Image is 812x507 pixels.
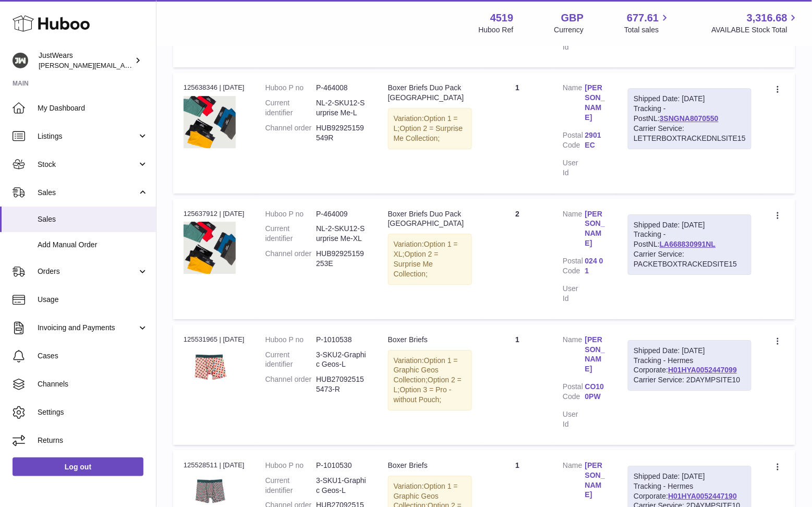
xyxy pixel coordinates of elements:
[316,224,367,244] dd: NL-2-SKU12-Surprise Me-XL
[388,108,472,149] div: Variation:
[394,114,458,132] span: Option 1 = L;
[38,323,137,333] span: Invoicing and Payments
[265,375,317,394] dt: Channel order
[585,461,607,500] a: [PERSON_NAME]
[388,83,472,103] div: Boxer Briefs Duo Pack [GEOGRAPHIC_DATA]
[316,249,367,269] dd: HUB92925159253E
[394,124,463,142] span: Option 2 = Surprise Me Collection;
[13,457,143,476] a: Log out
[38,436,148,445] span: Returns
[394,376,462,394] span: Option 2 = L;
[38,407,148,417] span: Settings
[479,25,514,35] div: Huboo Ref
[38,103,148,113] span: My Dashboard
[563,158,585,178] dt: User Id
[316,123,367,143] dd: HUB92925159549R
[634,94,746,104] div: Shipped Date: [DATE]
[394,250,439,278] span: Option 2 = Surprise Me Collection;
[38,379,148,389] span: Channels
[38,240,148,250] span: Add Manual Order
[585,209,607,249] a: [PERSON_NAME]
[634,375,746,385] div: Carrier Service: 2DAYMPSITE10
[388,461,472,470] div: Boxer Briefs
[490,11,514,25] strong: 4519
[13,53,28,68] img: josh@just-wears.com
[711,25,799,35] span: AVAILABLE Stock Total
[184,335,245,344] div: 125531965 | [DATE]
[747,11,787,25] span: 3,316.68
[660,114,719,123] a: 3SNGNA8070550
[585,83,607,123] a: [PERSON_NAME]
[563,409,585,429] dt: User Id
[265,209,317,219] dt: Huboo P no
[585,382,607,402] a: CO10 0PW
[660,240,716,248] a: LA668830991NL
[627,11,659,25] span: 677.61
[628,214,752,275] div: Tracking - PostNL:
[563,256,585,279] dt: Postal Code
[39,51,132,70] div: JustWears
[265,83,317,93] dt: Huboo P no
[482,73,552,193] td: 1
[316,335,367,345] dd: P-1010538
[265,350,317,370] dt: Current identifier
[265,249,317,269] dt: Channel order
[38,351,148,361] span: Cases
[624,25,671,35] span: Total sales
[634,124,746,143] div: Carrier Service: LETTERBOXTRACKEDNLSITE15
[482,199,552,319] td: 2
[265,98,317,118] dt: Current identifier
[585,130,607,150] a: 2901 EC
[316,83,367,93] dd: P-464008
[184,347,236,382] img: 45191726759854.JPG
[265,461,317,470] dt: Huboo P no
[388,350,472,411] div: Variation:
[628,88,752,149] div: Tracking - PostNL:
[394,385,452,404] span: Option 3 = Pro - without Pouch;
[265,224,317,244] dt: Current identifier
[265,123,317,143] dt: Channel order
[394,356,458,384] span: Option 1 = Graphic Geos Collection;
[394,240,458,258] span: Option 1 = XL;
[38,214,148,224] span: Sales
[668,492,737,500] a: H01HYA0052447190
[634,472,746,481] div: Shipped Date: [DATE]
[563,83,585,125] dt: Name
[316,375,367,394] dd: HUB270925155473-R
[316,209,367,219] dd: P-464009
[624,11,671,35] a: 677.61 Total sales
[561,11,584,25] strong: GBP
[388,209,472,229] div: Boxer Briefs Duo Pack [GEOGRAPHIC_DATA]
[563,209,585,251] dt: Name
[38,267,137,276] span: Orders
[388,234,472,285] div: Variation:
[668,366,737,374] a: H01HYA0052447099
[628,340,752,391] div: Tracking - Hermes Corporate:
[585,256,607,276] a: 024 01
[39,61,209,69] span: [PERSON_NAME][EMAIL_ADDRESS][DOMAIN_NAME]
[38,295,148,305] span: Usage
[38,160,137,170] span: Stock
[563,382,585,404] dt: Postal Code
[265,335,317,345] dt: Huboo P no
[316,461,367,470] dd: P-1010530
[711,11,799,35] a: 3,316.68 AVAILABLE Stock Total
[38,188,137,198] span: Sales
[554,25,584,35] div: Currency
[563,284,585,304] dt: User Id
[184,83,245,92] div: 125638346 | [DATE]
[634,346,746,356] div: Shipped Date: [DATE]
[563,335,585,377] dt: Name
[563,130,585,153] dt: Postal Code
[316,98,367,118] dd: NL-2-SKU12-Surprise Me-L
[634,249,746,269] div: Carrier Service: PACKETBOXTRACKEDSITE15
[585,335,607,375] a: [PERSON_NAME]
[634,220,746,230] div: Shipped Date: [DATE]
[563,461,585,503] dt: Name
[388,335,472,345] div: Boxer Briefs
[482,324,552,445] td: 1
[184,96,236,148] img: 45191657549380.jpg
[184,461,245,470] div: 125528511 | [DATE]
[316,350,367,370] dd: 3-SKU2-Graphic Geos-L
[316,476,367,496] dd: 3-SKU1-Graphic Geos-L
